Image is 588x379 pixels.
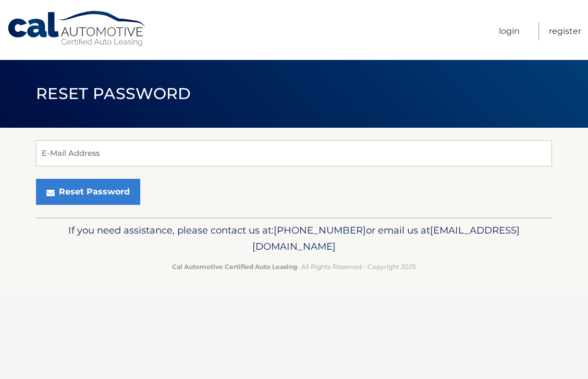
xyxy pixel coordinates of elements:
[43,222,545,255] p: If you need assistance, please contact us at: or email us at
[549,22,581,41] a: Register
[499,22,520,41] a: Login
[36,140,552,166] input: E-Mail Address
[36,179,140,205] button: Reset Password
[274,224,366,236] span: [PHONE_NUMBER]
[7,10,148,47] a: Cal Automotive
[172,263,297,271] strong: Cal Automotive Certified Auto Leasing
[43,261,545,272] p: - All Rights Reserved - Copyright 2025
[36,84,191,103] span: Reset Password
